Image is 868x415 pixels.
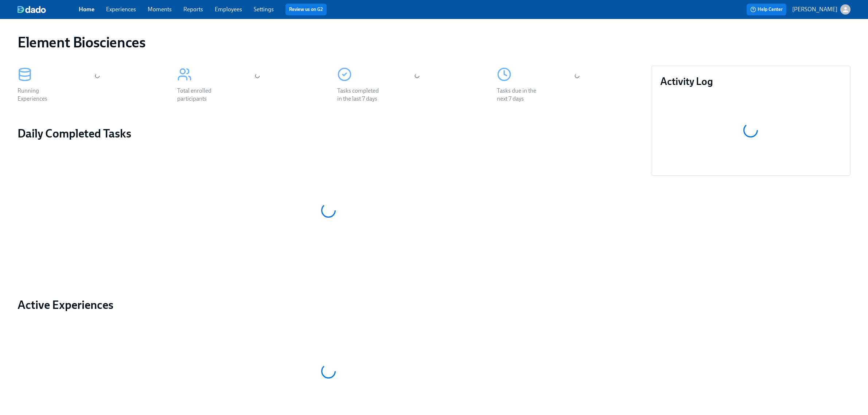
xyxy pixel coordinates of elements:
div: Running Experiences [17,87,64,103]
a: Moments [148,6,172,13]
a: dado [17,6,79,13]
img: dado [17,6,46,13]
div: Tasks due in the next 7 days [497,87,544,103]
a: Home [79,6,94,13]
a: Active Experiences [17,298,639,312]
button: Review us on G2 [285,4,327,15]
p: [PERSON_NAME] [792,5,837,13]
h2: Daily Completed Tasks [17,126,639,141]
a: Settings [254,6,274,13]
button: Help Center [747,4,786,15]
h1: Element Biosciences [17,34,145,51]
div: Total enrolled participants [177,87,224,103]
span: Help Center [750,6,783,13]
div: Tasks completed in the last 7 days [337,87,384,103]
a: Reports [183,6,203,13]
a: Review us on G2 [289,6,323,13]
button: [PERSON_NAME] [792,4,851,15]
a: Experiences [106,6,136,13]
a: Employees [215,6,242,13]
h3: Activity Log [660,75,841,88]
